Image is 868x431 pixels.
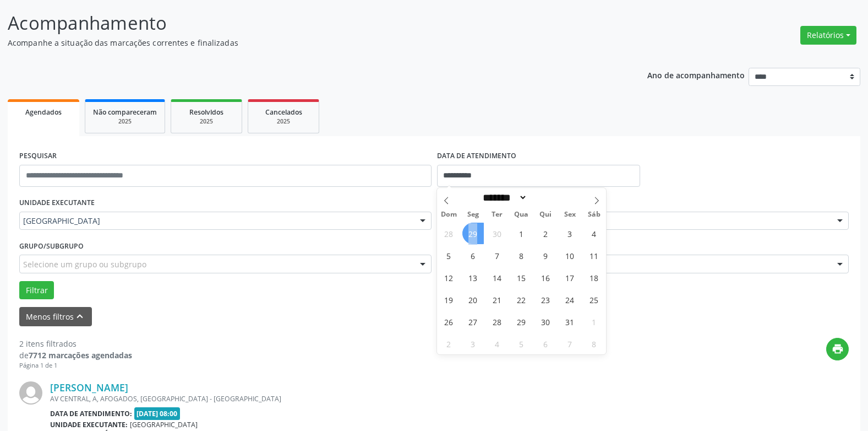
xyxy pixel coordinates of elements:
span: Outubro 22, 2025 [511,289,532,310]
span: Outubro 20, 2025 [462,289,484,310]
span: Outubro 28, 2025 [487,311,508,332]
span: Setembro 29, 2025 [462,223,484,244]
span: [DATE] 08:00 [134,407,181,420]
button: Relatórios [800,26,856,45]
span: Qui [533,211,558,218]
span: Outubro 21, 2025 [487,289,508,310]
span: Outubro 3, 2025 [559,223,581,244]
span: [GEOGRAPHIC_DATA] [23,215,409,227]
span: Setembro 28, 2025 [438,223,460,244]
span: Todos os profissionais [441,215,827,227]
span: Novembro 8, 2025 [583,333,605,354]
span: Agendados [25,107,62,117]
span: Outubro 18, 2025 [583,267,605,288]
span: Outubro 5, 2025 [438,245,460,266]
span: Outubro 17, 2025 [559,267,581,288]
span: Outubro 24, 2025 [559,289,581,310]
div: 2025 [93,117,157,126]
span: Outubro 19, 2025 [438,289,460,310]
span: Outubro 10, 2025 [559,245,581,266]
span: [GEOGRAPHIC_DATA] [130,420,198,429]
label: UNIDADE EXECUTANTE [19,195,95,212]
button: print [826,338,849,360]
span: Dom [437,211,461,218]
div: AV CENTRAL, A, AFOGADOS, [GEOGRAPHIC_DATA] - [GEOGRAPHIC_DATA] [50,394,684,403]
div: Página 1 de 1 [19,361,132,370]
span: Outubro 16, 2025 [535,267,556,288]
span: Outubro 13, 2025 [462,267,484,288]
span: Sex [558,211,582,218]
div: de [19,349,132,361]
span: Outubro 2, 2025 [535,223,556,244]
span: Resolvidos [189,107,223,117]
label: Grupo/Subgrupo [19,238,84,255]
span: Outubro 29, 2025 [511,311,532,332]
span: Outubro 6, 2025 [462,245,484,266]
b: Unidade executante: [50,420,128,429]
b: Data de atendimento: [50,409,132,418]
span: Novembro 1, 2025 [583,311,605,332]
img: img [19,381,42,405]
span: Novembro 4, 2025 [487,333,508,354]
a: [PERSON_NAME] [50,381,128,394]
i: keyboard_arrow_up [74,310,86,322]
div: 2025 [179,117,234,126]
span: Novembro 7, 2025 [559,333,581,354]
span: Novembro 2, 2025 [438,333,460,354]
span: Outubro 15, 2025 [511,267,532,288]
span: Sáb [582,211,606,218]
label: DATA DE ATENDIMENTO [437,148,516,165]
p: Acompanhamento [8,9,604,37]
label: PESQUISAR [19,148,57,165]
input: Year [527,192,564,203]
span: Não compareceram [93,107,157,117]
button: Menos filtroskeyboard_arrow_up [19,307,92,326]
div: 2 itens filtrados [19,338,132,349]
span: Outubro 23, 2025 [535,289,556,310]
span: Outubro 27, 2025 [462,311,484,332]
span: Cancelados [265,107,302,117]
span: Seg [461,211,485,218]
span: Novembro 6, 2025 [535,333,556,354]
span: Outubro 30, 2025 [535,311,556,332]
div: 2025 [256,117,311,126]
i: print [832,343,844,355]
button: Filtrar [19,281,54,300]
span: Setembro 30, 2025 [487,223,508,244]
span: Ter [485,211,509,218]
span: Outubro 12, 2025 [438,267,460,288]
span: Outubro 31, 2025 [559,311,581,332]
span: Selecione um grupo ou subgrupo [23,258,146,270]
span: Outubro 25, 2025 [583,289,605,310]
span: Outubro 26, 2025 [438,311,460,332]
span: Outubro 14, 2025 [487,267,508,288]
span: Outubro 9, 2025 [535,245,556,266]
span: Qua [509,211,533,218]
p: Ano de acompanhamento [647,68,745,82]
span: Novembro 5, 2025 [511,333,532,354]
select: Month [479,192,528,203]
span: Novembro 3, 2025 [462,333,484,354]
span: Outubro 4, 2025 [583,223,605,244]
p: Acompanhe a situação das marcações correntes e finalizadas [8,37,604,49]
strong: 7712 marcações agendadas [29,350,132,360]
span: Outubro 1, 2025 [511,223,532,244]
span: Outubro 11, 2025 [583,245,605,266]
span: Outubro 8, 2025 [511,245,532,266]
span: Outubro 7, 2025 [487,245,508,266]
